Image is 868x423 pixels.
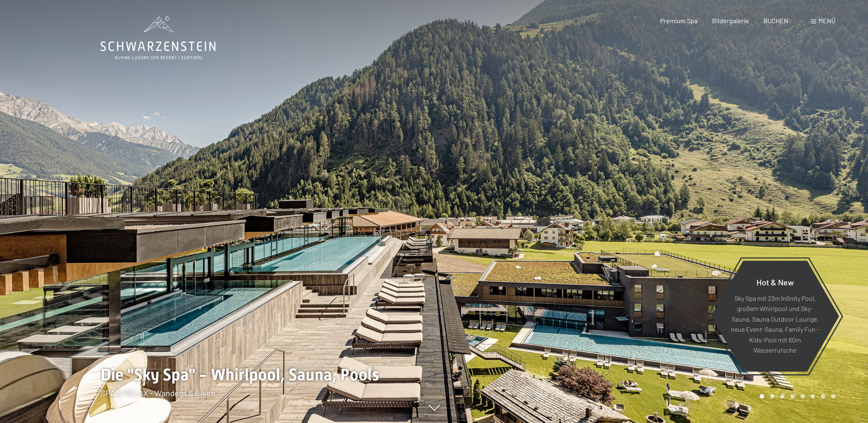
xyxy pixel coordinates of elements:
div: Carousel Page 5 [800,394,805,399]
div: Carousel Page 1 (Current Slide) [760,394,764,399]
a: Bildergalerie [712,17,749,24]
div: Carousel Page 4 [790,394,795,399]
div: Carousel Page 2 [770,394,774,399]
div: Carousel Page 6 [811,394,815,399]
a: BUCHEN [763,17,788,24]
div: Carousel Pagination [757,394,835,399]
p: Sky Spa mit 23m Infinity Pool, großem Whirlpool und Sky-Sauna, Sauna Outdoor Lounge, neue Event-S... [731,293,819,355]
a: Premium Spa [660,17,697,24]
div: Carousel Page 3 [780,394,785,399]
span: Menü [818,17,835,24]
span: Hot & New [756,277,794,287]
div: Carousel Page 8 [831,394,835,399]
div: Carousel Page 7 [821,394,825,399]
a: Hot & New Sky Spa mit 23m Infinity Pool, großem Whirlpool und Sky-Sauna, Sauna Outdoor Lounge, ne... [711,260,840,372]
